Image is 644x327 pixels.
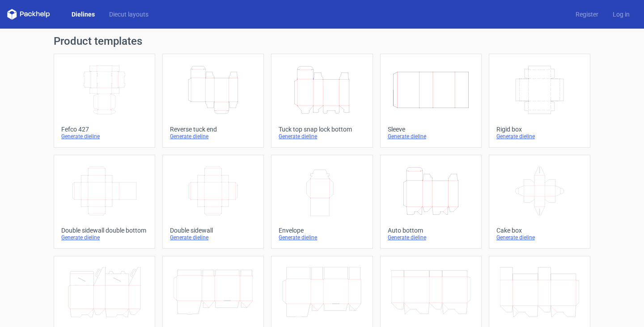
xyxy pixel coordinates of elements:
div: Cake box [496,227,583,234]
div: Tuck top snap lock bottom [279,126,365,133]
div: Generate dieline [61,234,148,241]
div: Generate dieline [279,234,365,241]
a: Dielines [64,10,102,19]
a: SleeveGenerate dieline [380,54,482,148]
a: Double sidewall double bottomGenerate dieline [54,155,155,249]
div: Generate dieline [496,133,583,140]
div: Auto bottom [388,227,474,234]
div: Generate dieline [61,133,148,140]
a: Tuck top snap lock bottomGenerate dieline [271,54,373,148]
a: Diecut layouts [102,10,156,19]
a: Log in [606,10,637,19]
div: Reverse tuck end [170,126,256,133]
a: Rigid boxGenerate dieline [489,54,590,148]
a: Auto bottomGenerate dieline [380,155,482,249]
div: Fefco 427 [61,126,148,133]
a: Fefco 427Generate dieline [54,54,155,148]
a: Reverse tuck endGenerate dieline [162,54,264,148]
a: Double sidewallGenerate dieline [162,155,264,249]
div: Generate dieline [388,234,474,241]
div: Generate dieline [388,133,474,140]
div: Generate dieline [170,234,256,241]
div: Rigid box [496,126,583,133]
div: Generate dieline [170,133,256,140]
a: Cake boxGenerate dieline [489,155,590,249]
h1: Product templates [54,36,590,47]
div: Double sidewall [170,227,256,234]
div: Envelope [279,227,365,234]
div: Generate dieline [279,133,365,140]
a: Register [568,10,606,19]
a: EnvelopeGenerate dieline [271,155,373,249]
div: Sleeve [388,126,474,133]
div: Double sidewall double bottom [61,227,148,234]
div: Generate dieline [496,234,583,241]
